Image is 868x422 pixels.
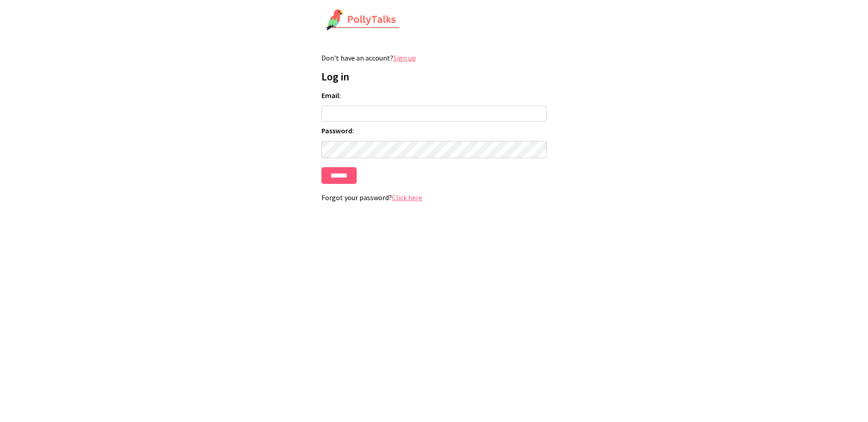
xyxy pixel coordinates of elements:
a: Click here [392,193,422,202]
p: Forgot your password? [321,193,547,202]
h1: Log in [321,70,547,84]
label: Email: [321,91,547,100]
p: Don't have an account? [321,53,547,62]
a: Sign up [393,53,416,62]
label: Password: [321,126,547,135]
img: PollyTalks Logo [325,9,400,32]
